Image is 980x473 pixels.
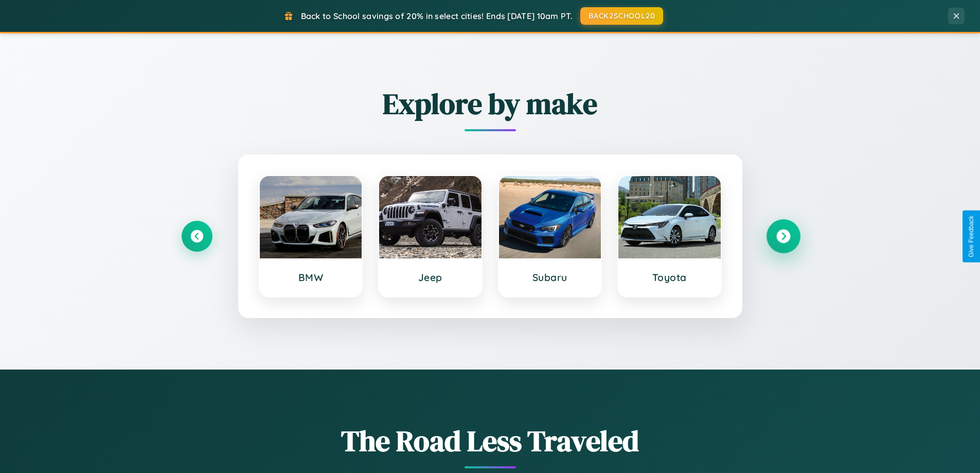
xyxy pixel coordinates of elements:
[509,271,591,284] h3: Subaru
[301,11,573,21] span: Back to School savings of 20% in select cities! Ends [DATE] 10am PT.
[629,271,710,284] h3: Toyota
[580,7,663,25] button: BACK2SCHOOL20
[968,216,975,257] div: Give Feedback
[182,421,799,461] h1: The Road Less Traveled
[182,84,799,124] h2: Explore by make
[270,271,352,284] h3: BMW
[389,271,471,284] h3: Jeep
